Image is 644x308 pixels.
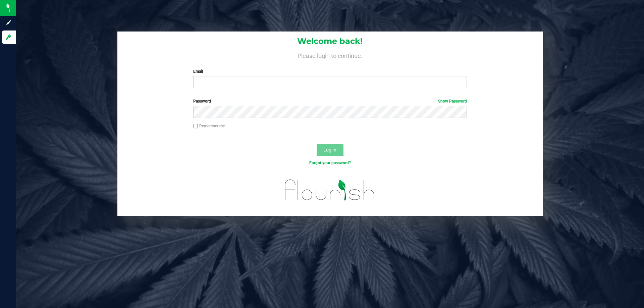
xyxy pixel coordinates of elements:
[323,147,336,152] span: Log In
[277,173,383,207] img: flourish_logo.svg
[438,99,467,104] a: Show Password
[193,99,211,104] span: Password
[117,51,543,59] h4: Please login to continue.
[309,161,351,165] a: Forgot your password?
[193,123,225,129] label: Remember me
[193,68,467,74] label: Email
[5,19,12,26] inline-svg: Sign up
[193,124,198,129] input: Remember me
[5,34,12,41] inline-svg: Log in
[117,37,543,46] h1: Welcome back!
[317,144,343,156] button: Log In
